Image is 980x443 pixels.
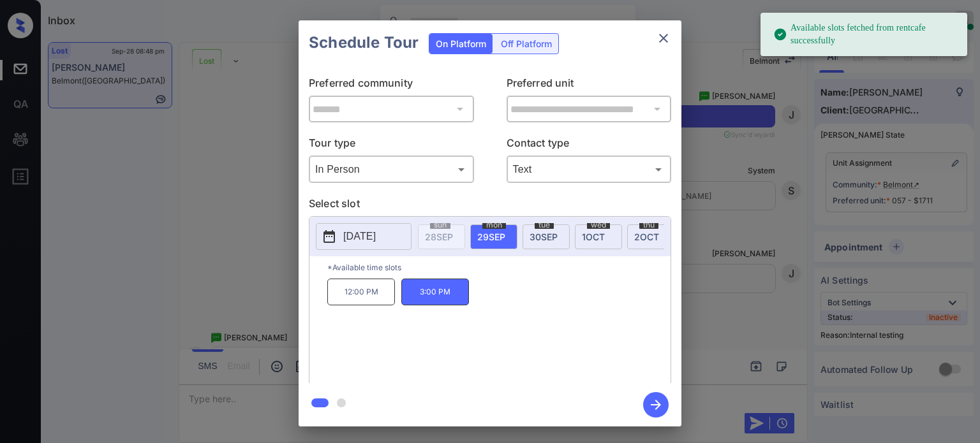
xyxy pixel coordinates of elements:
span: thu [639,221,658,229]
span: 1 OCT [582,231,605,242]
div: date-select [627,224,674,249]
h2: Schedule Tour [299,20,429,65]
p: 12:00 PM [327,279,395,305]
p: Preferred community [309,75,474,96]
p: Contact type [507,135,672,156]
p: 3:00 PM [401,279,469,305]
p: [DATE] [343,229,376,244]
div: Off Platform [494,34,558,54]
div: On Platform [429,34,493,54]
span: tue [535,221,554,229]
p: Tour type [309,135,474,156]
div: In Person [312,159,471,180]
button: btn-next [635,388,676,421]
button: [DATE] [316,223,412,250]
p: *Available time slots [327,256,671,279]
span: 2 OCT [634,231,659,242]
span: mon [482,221,506,229]
span: 29 SEP [477,231,505,242]
span: wed [587,221,610,229]
button: close [651,25,676,51]
p: Select slot [309,196,671,216]
p: Preferred unit [507,75,672,96]
div: date-select [523,224,570,249]
span: 30 SEP [530,231,558,242]
div: Available slots fetched from rentcafe successfully [773,17,957,52]
div: date-select [470,224,517,249]
div: Text [510,159,669,180]
div: date-select [575,224,622,249]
